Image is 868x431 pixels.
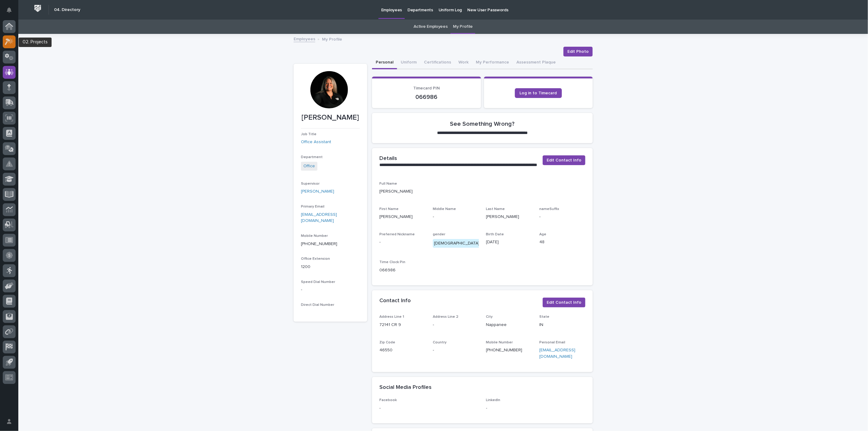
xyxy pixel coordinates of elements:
[539,341,565,344] span: Personal Email
[294,35,315,42] a: Employees
[379,188,585,195] p: [PERSON_NAME]
[379,155,397,162] h2: Details
[486,315,493,319] span: City
[301,257,330,261] span: Office Extension
[539,239,585,245] p: 48
[433,207,456,211] span: Middle Name
[301,264,360,270] p: 1200
[472,56,513,69] button: My Performance
[433,347,479,353] p: -
[539,207,559,211] span: nameSuffix
[379,298,411,304] h2: Contact Info
[413,86,440,90] span: Timecard PIN
[397,56,420,69] button: Uniform
[486,239,532,245] p: [DATE]
[486,341,513,344] span: Mobile Number
[301,303,334,307] span: Direct Dial Number
[379,398,397,402] span: Facebook
[539,348,575,359] a: [EMAIL_ADDRESS][DOMAIN_NAME]
[379,341,395,344] span: Zip Code
[433,233,445,236] span: gender
[379,260,405,264] span: Time Clock Pin
[301,205,324,208] span: Primary Email
[450,120,515,128] h2: See Something Wrong?
[433,322,479,328] p: -
[301,212,337,223] a: [EMAIL_ADDRESS][DOMAIN_NAME]
[301,188,334,195] a: [PERSON_NAME]
[486,398,501,402] span: LinkedIn
[379,207,399,211] span: First Name
[433,214,479,220] p: -
[539,214,585,220] p: -
[379,315,404,319] span: Address Line 1
[486,233,504,236] span: Birth Date
[455,56,472,69] button: Work
[379,384,432,391] h2: Social Media Profiles
[379,93,474,101] p: 066986
[433,341,447,344] span: Country
[301,234,328,238] span: Mobile Number
[3,4,16,16] button: Notifications
[301,242,337,246] a: [PHONE_NUMBER]
[379,239,425,245] p: -
[486,207,505,211] span: Last Name
[303,163,315,169] a: Office
[486,214,532,220] p: [PERSON_NAME]
[379,267,425,273] p: 066986
[372,56,397,69] button: Personal
[543,298,585,307] button: Edit Contact Info
[539,233,546,236] span: Age
[379,347,425,353] p: 46550
[563,47,593,56] button: Edit Photo
[513,56,559,69] button: Assessment Plaque
[301,132,316,136] span: Job Title
[520,91,557,95] span: Log in to Timecard
[547,299,581,306] span: Edit Contact Info
[433,239,481,248] div: [DEMOGRAPHIC_DATA]
[379,233,415,236] span: Preferred Nickname
[301,155,323,159] span: Department
[453,20,473,34] a: My Profile
[486,405,586,411] p: -
[379,405,479,411] p: -
[486,322,532,328] p: Nappanee
[301,139,331,145] a: Office Assistant
[379,182,397,186] span: Full Name
[301,280,335,284] span: Speed Dial Number
[515,88,562,98] a: Log in to Timecard
[567,49,589,55] span: Edit Photo
[301,182,320,186] span: Supervisor
[486,348,523,352] a: [PHONE_NUMBER]
[379,214,425,220] p: [PERSON_NAME]
[379,322,425,328] p: 72141 CR 9
[547,157,581,163] span: Edit Contact Info
[414,20,448,34] a: Active Employees
[301,113,360,122] p: [PERSON_NAME]
[420,56,455,69] button: Certifications
[322,35,342,42] p: My Profile
[301,287,360,293] p: -
[32,3,43,14] img: Workspace Logo
[433,315,458,319] span: Address Line 2
[54,7,80,13] h2: 04. Directory
[539,322,585,328] p: IN
[543,155,585,165] button: Edit Contact Info
[8,7,16,17] div: Notifications
[539,315,549,319] span: State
